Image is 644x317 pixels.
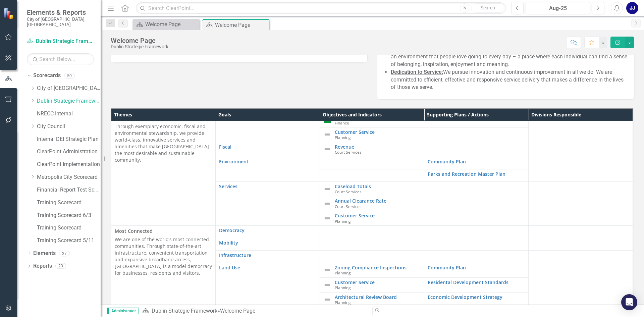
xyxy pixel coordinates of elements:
a: Training Scorecard 5/11 [37,237,101,245]
a: Residental Development Standards [428,280,525,285]
td: Double-Click to Edit [529,142,633,157]
a: Infrastructure [219,253,316,258]
td: Double-Click to Edit Right Click for Context Menu [320,211,424,226]
img: Not Defined [323,214,331,222]
span: Administrator [107,308,139,314]
td: Double-Click to Edit [529,113,633,142]
span: Planning [335,218,351,224]
a: Training Scorecard [37,199,101,207]
div: Welcome Page [111,37,168,44]
a: Elements [33,250,56,257]
td: Double-Click to Edit Right Click for Context Menu [216,238,320,250]
a: ClearPoint Implementation [37,161,101,168]
a: Zoning Compliance Inspections [335,265,421,270]
td: Double-Click to Edit Right Click for Context Menu [320,263,424,277]
a: Services [219,184,316,189]
button: Search [471,3,504,13]
a: Mobility [219,240,316,245]
img: Not Defined [323,130,331,139]
a: Fiscal [219,144,316,149]
a: Financial Report Test Scorecard [37,186,101,194]
td: Double-Click to Edit Right Click for Context Menu [216,142,320,157]
a: Community Plan [428,159,525,164]
a: Democracy [219,228,316,233]
div: 27 [59,251,70,256]
span: Court Services [335,149,362,155]
a: NRECC Internal [37,110,101,118]
a: Architectural Review Board [335,295,421,300]
div: Aug-25 [528,4,588,12]
a: Parks and Recreation Master Plan [428,171,525,176]
a: Land Use [219,265,316,270]
a: ClearPoint Administration [37,148,101,156]
td: Double-Click to Edit Right Click for Context Menu [424,263,529,277]
a: Community Plan [428,265,525,270]
td: Double-Click to Edit [111,113,216,226]
a: Caseload Totals [335,184,421,189]
button: JJ [626,2,638,14]
a: Customer Service [335,213,421,218]
span: Planning [335,135,351,140]
td: Double-Click to Edit Right Click for Context Menu [424,169,529,181]
a: Internal DEI Strategic Plan [37,136,101,143]
a: Economic Development Strategy [428,295,525,300]
span: Planning [335,300,351,305]
img: Not Defined [323,185,331,193]
td: Double-Click to Edit [529,181,633,225]
a: Training Scorecard 6/3 [37,212,101,219]
a: Dublin Strategic Framework [152,308,217,314]
td: Double-Click to Edit [529,157,633,181]
td: Double-Click to Edit Right Click for Context Menu [424,157,529,169]
a: Annual Clearance Rate [335,198,421,203]
img: Not Defined [323,145,331,153]
a: Training Scorecard [37,224,101,232]
a: Revenue [335,144,421,149]
button: Aug-25 [526,2,590,14]
img: Not Defined [323,296,331,304]
span: Court Services [335,204,362,209]
td: Double-Click to Edit Right Click for Context Menu [216,157,320,181]
li: We focus our efforts on constructive behavior, attitudes and solutions. We promote an environment... [391,45,627,68]
div: Welcome Page [220,308,255,314]
span: Planning [335,270,351,275]
a: Environment [219,159,316,164]
span: Elements & Reports [27,8,94,16]
a: Metropolis City Scorecard [37,173,101,181]
td: Double-Click to Edit [529,238,633,250]
div: 23 [55,263,66,269]
a: Reports [33,262,52,270]
td: Double-Click to Edit Right Click for Context Menu [424,292,529,307]
div: » [142,307,367,315]
img: ClearPoint Strategy [3,7,15,19]
img: Not Defined [323,266,331,274]
div: 50 [64,73,75,78]
a: Scorecards [33,72,61,80]
td: Double-Click to Edit Right Click for Context Menu [216,225,320,238]
td: Double-Click to Edit Right Click for Context Menu [320,127,424,142]
small: City of [GEOGRAPHIC_DATA], [GEOGRAPHIC_DATA] [27,16,94,28]
td: Double-Click to Edit Right Click for Context Menu [216,250,320,263]
a: City Council [37,123,101,130]
td: Double-Click to Edit [529,225,633,238]
span: We are one of the world’s most connected communities. Through state-of-the-art infrastructure, co... [115,236,212,276]
img: Not Defined [323,281,331,289]
img: Not Defined [323,200,331,208]
span: Most Connected [115,228,212,234]
span: Finance [335,120,349,125]
a: City of [GEOGRAPHIC_DATA], [GEOGRAPHIC_DATA] [37,85,101,92]
a: Customer Service [335,129,421,135]
div: Welcome Page [215,21,268,29]
a: Dublin Strategic Framework [37,97,101,105]
td: Double-Click to Edit Right Click for Context Menu [320,181,424,196]
td: Double-Click to Edit Right Click for Context Menu [320,142,424,157]
td: Double-Click to Edit Right Click for Context Menu [320,196,424,211]
li: We pursue innovation and continuous improvement in all we do. We are committed to efficient, effe... [391,68,627,92]
a: Dublin Strategic Framework [27,38,94,45]
span: Through exemplary economic, fiscal and environmental stewardship, we provide world-class, innovat... [115,123,209,163]
span: Planning [335,285,351,290]
td: Double-Click to Edit Right Click for Context Menu [424,277,529,292]
span: Court Services [335,189,362,194]
div: Welcome Page [145,20,198,29]
div: Open Intercom Messenger [621,294,637,310]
